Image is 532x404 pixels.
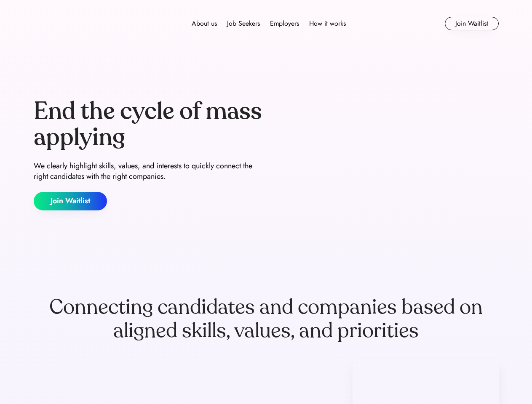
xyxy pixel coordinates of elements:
[227,19,260,29] div: Job Seekers
[34,98,263,150] div: End the cycle of mass applying
[445,17,499,30] button: Join Waitlist
[309,19,346,29] div: How it works
[34,161,263,182] div: We clearly highlight skills, values, and interests to quickly connect the right candidates with t...
[34,192,107,210] button: Join Waitlist
[270,64,499,245] img: yH5BAEAAAAALAAAAAABAAEAAAIBRAA7
[270,19,299,29] div: Employers
[34,17,93,30] img: Forward logo
[34,295,499,343] div: Connecting candidates and companies based on aligned skills, values, and priorities
[192,19,217,29] div: About us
